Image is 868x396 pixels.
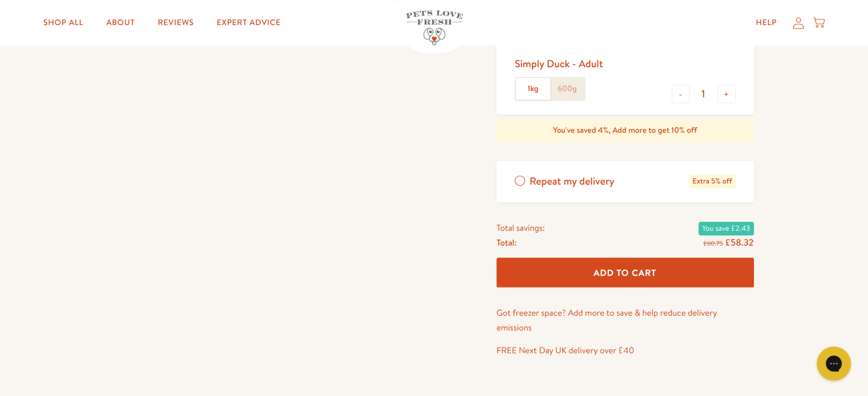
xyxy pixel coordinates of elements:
[703,239,722,248] s: £60.75
[516,78,550,100] label: 1kg
[717,85,736,103] button: +
[550,78,584,100] label: 600g
[496,119,754,142] div: You've saved 4%, Add more to get 10% off
[34,11,92,34] a: Shop All
[496,221,545,235] span: Total savings:
[148,11,203,34] a: Reviews
[811,342,857,385] iframe: Gorgias live chat messenger
[496,258,754,288] button: Add To Cart
[406,10,463,45] img: Pets Love Fresh
[530,174,615,189] span: Repeat my delivery
[672,85,690,103] button: -
[496,305,754,334] p: Got freezer space? Add more to save & help reduce delivery emissions
[97,11,144,34] a: About
[496,235,516,250] span: Total:
[515,57,603,70] div: Simply Duck - Adult
[725,236,753,249] span: £58.32
[699,222,753,235] span: You save £2.43
[594,267,656,279] span: Add To Cart
[689,174,735,189] span: Extra 5% off
[208,11,290,34] a: Expert Advice
[496,343,754,358] p: FREE Next Day UK delivery over £40
[746,11,786,34] a: Help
